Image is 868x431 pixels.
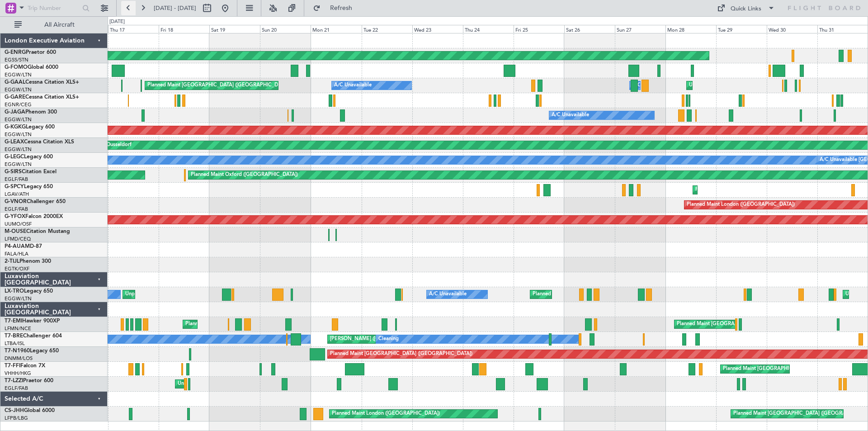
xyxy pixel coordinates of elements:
[5,206,28,213] a: EGLF/FAB
[5,184,53,189] a: G-SPCYLegacy 650
[5,124,55,130] a: G-KGKGLegacy 600
[191,168,298,182] div: Planned Maint Oxford ([GEOGRAPHIC_DATA])
[712,1,779,15] button: Quick Links
[5,65,58,70] a: G-FOMOGlobal 6000
[5,169,57,175] a: G-SIRSCitation Excel
[5,109,57,115] a: G-JAGAPhenom 300
[689,79,838,92] div: Unplanned Maint [GEOGRAPHIC_DATA] ([GEOGRAPHIC_DATA])
[5,199,27,204] span: G-VNOR
[309,1,363,15] button: Refresh
[24,22,95,28] span: All Aircraft
[178,377,326,391] div: Unplanned Maint [GEOGRAPHIC_DATA] ([GEOGRAPHIC_DATA])
[5,348,59,354] a: T7-N1960Legacy 650
[817,25,868,33] div: Thu 31
[5,95,79,100] a: G-GARECessna Citation XLS+
[5,86,32,93] a: EGGW/LTN
[731,5,761,14] div: Quick Links
[5,370,31,377] a: VHHH/HKG
[429,288,467,301] div: A/C Unavailable
[5,318,22,324] span: T7-EMI
[5,161,32,168] a: EGGW/LTN
[5,154,53,160] a: G-LEGCLegacy 600
[5,244,25,249] span: P4-AUA
[5,289,53,294] a: LX-TROLegacy 650
[378,332,399,346] div: Cleaning
[330,332,468,346] div: [PERSON_NAME] ([GEOGRAPHIC_DATA][PERSON_NAME])
[5,139,24,145] span: G-LEAX
[533,288,675,301] div: Planned Maint [GEOGRAPHIC_DATA] ([GEOGRAPHIC_DATA])
[322,5,360,11] span: Refresh
[5,229,26,234] span: M-OUSE
[5,236,31,242] a: LFMD/CEQ
[5,340,25,347] a: LTBA/ISL
[72,138,132,152] div: Planned Maint Dusseldorf
[5,65,28,70] span: G-FOMO
[687,198,795,212] div: Planned Maint London ([GEOGRAPHIC_DATA])
[564,25,615,33] div: Sat 26
[5,146,32,153] a: EGGW/LTN
[695,183,799,197] div: Planned Maint Athens ([PERSON_NAME] Intl)
[5,333,23,339] span: T7-BRE
[209,25,260,33] div: Sat 19
[5,325,31,332] a: LFMN/NCE
[5,124,26,130] span: G-KGKG
[5,169,22,175] span: G-SIRS
[332,407,440,421] div: Planned Maint London ([GEOGRAPHIC_DATA])
[28,1,80,15] input: Trip Number
[5,363,45,369] a: T7-FFIFalcon 7X
[5,109,25,115] span: G-JAGA
[5,348,30,354] span: T7-N1960
[5,214,25,219] span: G-YFOX
[109,18,125,26] div: [DATE]
[159,25,209,33] div: Fri 18
[5,184,24,189] span: G-SPCY
[5,116,32,123] a: EGGW/LTN
[362,25,412,33] div: Tue 22
[5,363,20,369] span: T7-FFI
[5,95,25,100] span: G-GARE
[5,415,28,422] a: LFPB/LBG
[5,265,29,272] a: EGTK/OXF
[5,214,63,219] a: G-YFOXFalcon 2000EX
[5,295,32,302] a: EGGW/LTN
[5,80,79,85] a: G-GAALCessna Citation XLS+
[5,50,26,55] span: G-ENRG
[185,317,261,331] div: Planned Maint [PERSON_NAME]
[154,4,196,12] span: [DATE] - [DATE]
[330,347,472,361] div: Planned Maint [GEOGRAPHIC_DATA] ([GEOGRAPHIC_DATA])
[5,101,32,108] a: EGNR/CEG
[5,57,28,63] a: EGSS/STN
[5,229,70,234] a: M-OUSECitation Mustang
[5,318,60,324] a: T7-EMIHawker 900XP
[5,139,74,145] a: G-LEAXCessna Citation XLS
[5,408,24,413] span: CS-JHH
[147,79,290,92] div: Planned Maint [GEOGRAPHIC_DATA] ([GEOGRAPHIC_DATA])
[615,25,665,33] div: Sun 27
[5,80,25,85] span: G-GAAL
[5,378,53,384] a: T7-LZZIPraetor 600
[412,25,463,33] div: Wed 23
[5,289,24,294] span: LX-TRO
[767,25,817,33] div: Wed 30
[311,25,361,33] div: Mon 21
[260,25,311,33] div: Sun 20
[5,71,32,78] a: EGGW/LTN
[5,408,55,413] a: CS-JHHGlobal 6000
[5,191,29,198] a: LGAV/ATH
[677,317,763,331] div: Planned Maint [GEOGRAPHIC_DATA]
[514,25,564,33] div: Fri 25
[552,109,589,122] div: A/C Unavailable
[5,50,56,55] a: G-ENRGPraetor 600
[5,259,19,264] span: 2-TIJL
[5,378,23,384] span: T7-LZZI
[665,25,716,33] div: Mon 28
[5,131,32,138] a: EGGW/LTN
[5,154,24,160] span: G-LEGC
[5,251,28,257] a: FALA/HLA
[108,25,159,33] div: Thu 17
[5,333,62,339] a: T7-BREChallenger 604
[5,259,51,264] a: 2-TIJLPhenom 300
[716,25,767,33] div: Tue 29
[5,244,42,249] a: P4-AUAMD-87
[5,221,32,227] a: UUMO/OSF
